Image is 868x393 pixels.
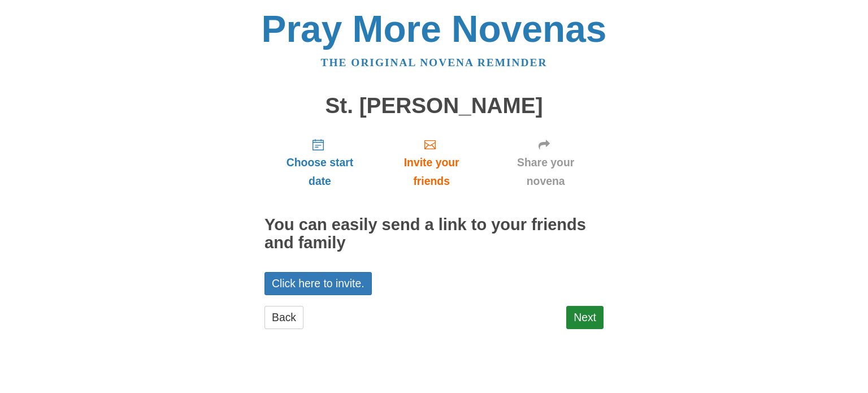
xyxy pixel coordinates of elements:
[264,216,604,252] h2: You can easily send a link to your friends and family
[264,272,372,295] a: Click here to invite.
[375,129,488,196] a: Invite your friends
[387,153,476,191] span: Invite your friends
[321,57,548,68] a: The original novena reminder
[488,129,604,196] a: Share your novena
[262,8,607,50] a: Pray More Novenas
[499,153,592,191] span: Share your novena
[264,129,375,196] a: Choose start date
[566,306,604,329] a: Next
[264,94,604,118] h1: St. [PERSON_NAME]
[276,153,364,191] span: Choose start date
[264,306,303,329] a: Back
